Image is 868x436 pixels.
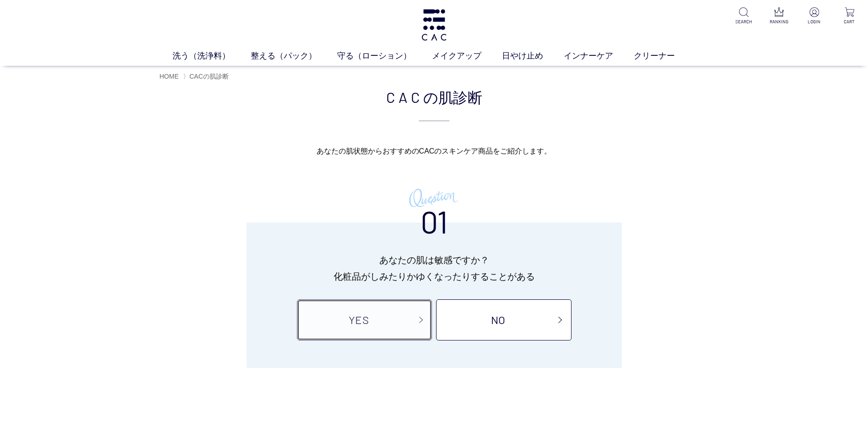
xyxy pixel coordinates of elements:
h3: 01 [421,184,448,237]
p: あなたの肌は敏感ですか？ 化粧品がしみたりかゆくなったりすることがある [269,252,600,285]
p: RANKING [768,18,790,25]
a: CART [838,7,861,25]
a: 守る（ローション） [337,50,432,62]
a: NO [436,299,571,340]
a: LOGIN [803,7,825,25]
a: SEARCH [733,7,755,25]
a: メイクアップ [432,50,502,62]
a: 日やけ止め [502,50,564,62]
li: 〉 [183,72,231,81]
span: の肌診断 [423,86,482,108]
img: logo [420,9,448,41]
p: CART [838,18,861,25]
a: クリーナー [634,50,695,62]
p: あなたの肌状態から おすすめのCACのスキンケア商品を ご紹介します。 [160,144,709,159]
a: 洗う（洗浄料） [173,50,251,62]
p: LOGIN [803,18,825,25]
span: CACの肌診断 [189,73,229,80]
a: RANKING [768,7,790,25]
a: 整える（パック） [251,50,337,62]
a: HOME [160,73,179,80]
p: SEARCH [733,18,755,25]
a: YES [297,299,432,340]
a: インナーケア [564,50,634,62]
